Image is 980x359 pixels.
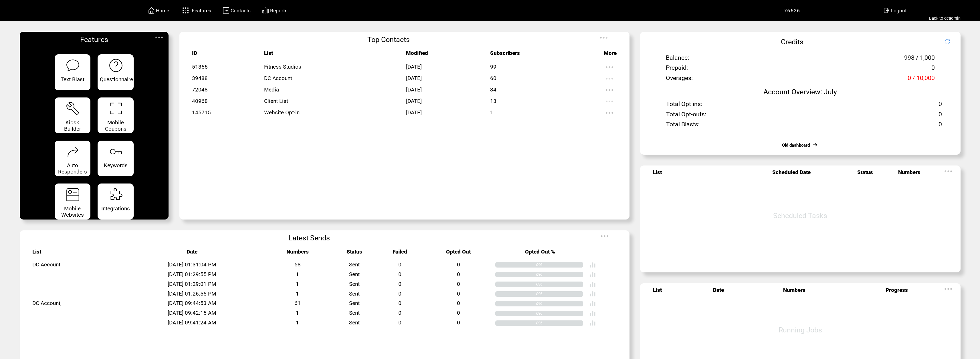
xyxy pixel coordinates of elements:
[604,107,615,119] img: ellypsis.svg
[80,35,108,44] span: Features
[943,165,954,177] img: ellypsis.svg
[943,283,954,295] img: ellypsis.svg
[192,8,211,13] span: Features
[347,249,362,260] span: Status
[181,6,191,15] img: features.svg
[66,58,80,73] img: text-blast.svg
[604,50,617,61] span: More
[55,97,91,133] a: Kiosk Builder
[406,64,422,70] span: [DATE]
[589,262,596,268] img: poll%20-%20white.svg
[784,8,800,13] span: 76626
[773,212,827,220] span: Scheduled Tasks
[349,291,360,297] span: Sent
[457,281,460,287] span: 0
[398,271,401,278] span: 0
[589,310,596,316] img: poll%20-%20white.svg
[367,35,410,44] span: Top Contacts
[589,281,596,288] img: poll%20-%20white.svg
[148,7,155,14] img: home.svg
[653,169,662,181] span: List
[490,98,496,104] span: 13
[192,109,211,116] span: 145715
[536,311,583,316] div: 0%
[349,262,360,268] span: Sent
[490,50,520,61] span: Subscribers
[908,74,935,87] span: 0 / 10,000
[490,64,496,70] span: 99
[589,320,596,326] img: poll%20-%20white.svg
[147,6,170,15] a: Home
[406,109,422,116] span: [DATE]
[536,291,583,297] div: 0%
[349,271,360,278] span: Sent
[168,262,216,268] span: [DATE] 01:31:04 PM
[457,271,460,278] span: 0
[589,272,596,278] img: poll%20-%20white.svg
[223,7,229,14] img: contacts.svg
[66,144,80,159] img: auto-responders.svg
[294,262,301,268] span: 58
[536,282,583,287] div: 0%
[264,64,301,70] span: Fitness Studios
[666,74,693,87] span: Overages:
[192,50,197,61] span: ID
[98,141,134,177] a: Keywords
[104,162,128,169] span: Keywords
[286,249,309,260] span: Numbers
[294,300,301,306] span: 61
[891,8,907,13] span: Logout
[32,262,62,268] span: DC Account,
[349,320,360,326] span: Sent
[398,262,401,268] span: 0
[490,109,493,116] span: 1
[457,262,460,268] span: 0
[98,184,134,220] a: Integrations
[604,96,615,107] img: ellypsis.svg
[945,39,960,45] img: refresh.png
[882,6,931,15] a: Logout
[231,8,251,13] span: Contacts
[61,76,84,83] span: Text Blast
[457,291,460,297] span: 0
[108,58,123,73] img: questionnaire.svg
[939,100,942,113] span: 0
[32,249,41,260] span: List
[931,64,935,76] span: 0
[782,143,810,148] a: Old dashboard
[490,87,496,93] span: 34
[406,75,422,81] span: [DATE]
[653,287,662,298] span: List
[536,301,583,306] div: 0%
[349,300,360,306] span: Sent
[398,281,401,287] span: 0
[101,206,130,212] span: Integrations
[168,271,216,278] span: [DATE] 01:29:55 PM
[296,320,299,326] span: 1
[156,8,169,13] span: Home
[66,187,80,202] img: mobile-websites.svg
[589,291,596,297] img: poll%20-%20white.svg
[457,300,460,306] span: 0
[61,206,84,218] span: Mobile Websites
[108,101,123,116] img: coupons.svg
[406,50,428,61] span: Modified
[446,249,471,260] span: Opted Out
[783,287,805,298] span: Numbers
[904,54,935,66] span: 998 / 1,000
[192,64,208,70] span: 51355
[168,300,216,306] span: [DATE] 09:44:53 AM
[536,262,583,268] div: 0%
[604,84,615,96] img: ellypsis.svg
[457,320,460,326] span: 0
[180,5,212,16] a: Features
[100,76,133,83] span: Questionnaire
[598,32,609,43] img: ellypsis.svg
[457,310,460,316] span: 0
[898,169,920,181] span: Numbers
[857,169,873,181] span: Status
[599,230,610,242] img: ellypsis.svg
[296,271,299,278] span: 1
[222,6,252,15] a: Contacts
[883,7,890,14] img: exit.svg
